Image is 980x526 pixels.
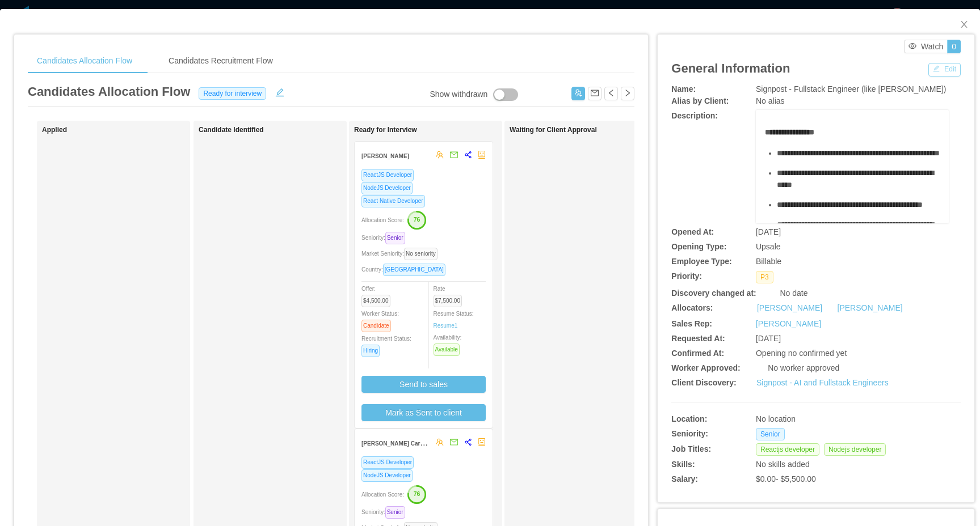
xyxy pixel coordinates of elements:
b: Priority: [671,272,702,281]
article: General Information [671,59,790,78]
span: No skills added [756,460,810,469]
div: Candidates Recruitment Flow [159,48,282,74]
span: Senior [385,232,405,244]
span: Senior [385,506,405,519]
span: Allocation Score: [361,491,404,498]
span: Offer: [361,286,395,304]
span: robot [478,438,486,446]
b: Skills: [671,460,695,469]
span: Reactjs developer [756,443,819,456]
b: Opened At: [671,227,714,236]
b: Employee Type: [671,257,731,266]
span: No alias [756,96,785,105]
strong: [PERSON_NAME] Carrizo [361,438,430,447]
i: icon: close [960,20,969,29]
div: rdw-wrapper [756,110,949,223]
button: icon: usergroup-add [571,87,585,100]
button: Mark as Sent to client [361,404,486,421]
span: $4,500.00 [361,295,390,307]
span: team [436,438,444,446]
button: mail [444,434,459,452]
span: Seniority: [361,235,410,241]
span: Upsale [756,242,781,251]
a: Signpost - AI and Fullstack Engineers [756,378,889,387]
button: 76 [404,485,427,503]
b: Seniority: [671,429,708,438]
span: Opening no confirmed yet [756,349,847,358]
b: Description: [671,111,718,120]
span: Worker Status: [361,311,399,329]
b: Client Discovery: [671,378,736,387]
strong: [PERSON_NAME] [361,153,409,159]
b: Discovery changed at: [671,289,756,298]
text: 76 [414,490,420,497]
b: Sales Rep: [671,319,712,328]
b: Job Titles: [671,444,711,453]
button: mail [444,146,459,164]
a: [PERSON_NAME] [756,319,821,328]
a: [PERSON_NAME] [838,302,903,314]
b: Location: [671,414,707,423]
b: Name: [671,84,696,94]
h1: Candidate Identified [199,126,357,134]
span: No date [780,289,807,298]
b: Allocators: [671,303,713,312]
span: Nodejs developer [824,443,886,456]
span: Hiring [361,345,380,357]
span: team [436,151,444,159]
b: Worker Approved: [671,363,740,372]
b: Confirmed At: [671,349,724,358]
button: 76 [404,210,427,228]
span: [GEOGRAPHIC_DATA] [383,264,445,276]
div: No location [756,413,901,425]
span: Market Seniority: [361,251,442,257]
span: NodeJS Developer [361,469,413,482]
span: Allocation Score: [361,217,404,223]
span: robot [478,151,486,159]
span: $0.00 - $5,500.00 [756,474,816,483]
button: icon: edit [271,86,289,97]
span: share-alt [464,438,472,446]
span: Billable [756,257,781,266]
a: Resume1 [434,321,458,330]
span: P3 [756,271,773,283]
span: Availability: [434,334,464,353]
text: 76 [414,216,420,223]
button: icon: editEdit [928,63,961,77]
span: Ready for interview [199,87,266,100]
span: Available [434,343,460,356]
span: [DATE] [756,334,781,343]
h1: Ready for Interview [354,126,513,134]
span: $7,500.00 [434,295,462,307]
button: icon: eyeWatch [904,40,948,53]
div: Candidates Allocation Flow [28,48,141,74]
button: icon: right [621,87,634,100]
button: Send to sales [361,376,486,393]
article: Candidates Allocation Flow [28,82,190,101]
span: Seniority: [361,509,410,515]
h1: Waiting for Client Approval [510,126,668,134]
span: ReactJS Developer [361,169,414,181]
span: NodeJS Developer [361,182,413,194]
b: Opening Type: [671,242,726,251]
span: No seniority [404,248,438,260]
button: Close [948,9,980,41]
span: [DATE] [756,227,781,236]
span: Resume Status: [434,311,474,329]
span: Candidate [361,320,391,332]
span: Signpost - Fullstack Engineer (like [PERSON_NAME]) [756,84,946,94]
b: Requested At: [671,334,725,343]
span: Recruitment Status: [361,336,411,354]
span: ReactJS Developer [361,456,414,469]
span: share-alt [464,151,472,159]
b: Salary: [671,474,698,483]
button: 0 [947,40,961,53]
div: Show withdrawn [430,88,487,101]
a: [PERSON_NAME] [757,302,822,314]
h1: Applied [42,126,201,134]
b: Alias by Client: [671,96,729,105]
span: Senior [756,428,785,440]
span: No worker approved [768,363,839,372]
button: icon: left [604,87,618,100]
span: Country: [361,266,450,273]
